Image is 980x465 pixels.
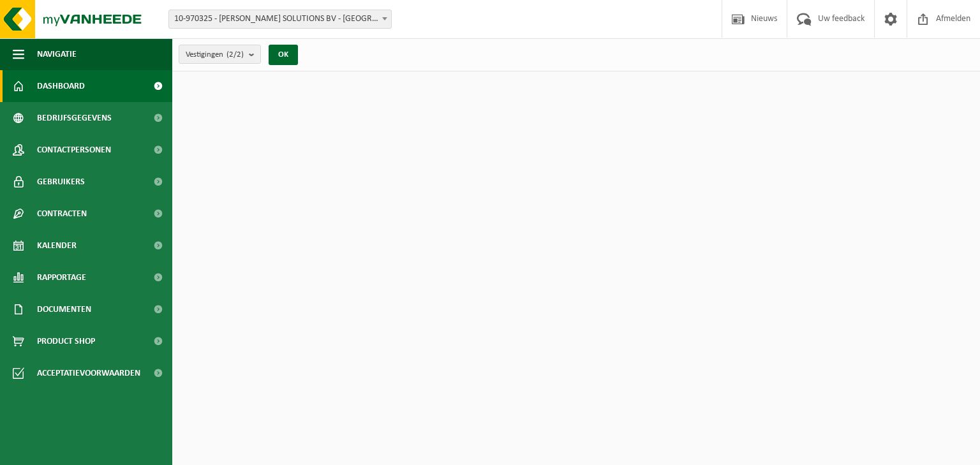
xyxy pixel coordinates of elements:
span: Acceptatievoorwaarden [37,357,140,389]
span: Bedrijfsgegevens [37,102,112,134]
button: Vestigingen(2/2) [179,45,261,64]
span: Vestigingen [186,45,244,64]
span: Contracten [37,198,87,230]
span: Gebruikers [37,166,85,198]
span: 10-970325 - TENNANT SOLUTIONS BV - MECHELEN [169,10,391,28]
span: Kalender [37,230,77,262]
span: Documenten [37,293,91,325]
span: 10-970325 - TENNANT SOLUTIONS BV - MECHELEN [168,10,392,29]
span: Rapportage [37,262,86,293]
span: Product Shop [37,325,95,357]
span: Contactpersonen [37,134,111,166]
count: (2/2) [226,50,244,59]
button: OK [269,45,298,65]
span: Dashboard [37,70,85,102]
span: Navigatie [37,38,77,70]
